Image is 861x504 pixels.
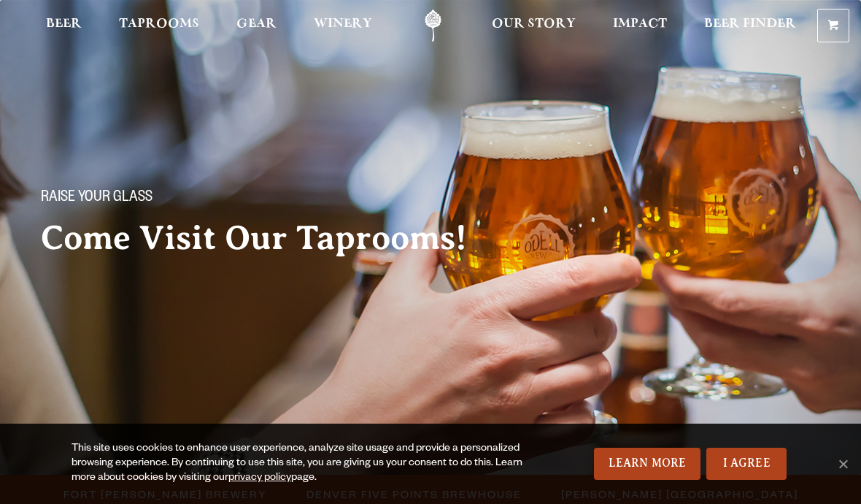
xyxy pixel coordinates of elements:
a: Learn More [594,448,701,480]
span: No [835,457,850,471]
a: Our Story [482,9,585,42]
span: Gear [236,18,277,30]
a: privacy policy [228,473,291,484]
a: Beer Finder [695,9,806,42]
h2: Come Visit Our Taprooms! [41,220,496,256]
span: Raise your glass [41,189,152,208]
a: Odell Home [406,9,460,42]
span: Taprooms [119,18,199,30]
a: Gear [227,9,286,42]
a: Taprooms [109,9,209,42]
span: Our Story [492,18,576,30]
div: This site uses cookies to enhance user experience, analyze site usage and provide a personalized ... [72,442,544,486]
span: Impact [613,18,667,30]
span: Winery [314,18,372,30]
span: Beer [46,18,82,30]
a: I Agree [706,448,787,480]
a: Winery [304,9,382,42]
a: Beer [36,9,91,42]
a: Impact [603,9,676,42]
span: Beer Finder [704,18,796,30]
